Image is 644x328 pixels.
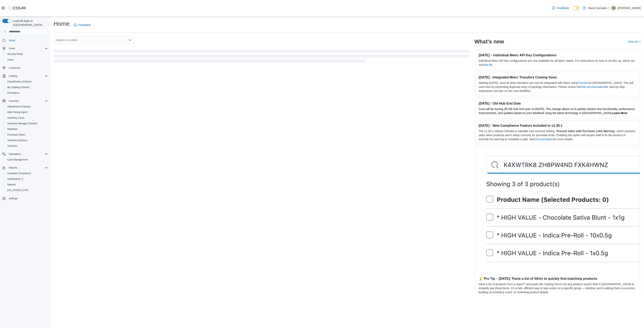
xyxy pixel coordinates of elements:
span: Inventory Manager (Classic) [7,122,37,125]
button: Users [1,46,50,51]
span: Classification (Classic) [7,80,32,83]
button: Adjustments (Classic) [4,104,50,109]
input: Dark Mode [572,6,581,10]
a: help file [483,63,492,66]
p: Starting [DATE], store-to-store transfers can now be integrated with Metrc using in [GEOGRAPHIC_D... [479,81,637,93]
span: Canadian Compliance [7,172,31,175]
button: Classification (Classic) [4,79,50,84]
a: Inventory Manager (Classic) [6,121,39,126]
a: Cash Management [6,157,29,162]
p: Have a list of products from a report? Just paste the Catalog SKUs into any product search field ... [479,282,637,294]
img: Cova [8,6,26,10]
span: Inventory Count [7,116,24,119]
a: help documentation [581,85,605,88]
button: Catalog [7,74,19,78]
span: Feedback [557,6,569,10]
span: Security Roles [7,52,23,56]
a: Settings [7,196,19,201]
strong: Prevent Sales with Purchase Limit Warning [557,130,614,133]
span: GK [612,6,615,10]
span: Bulk Pricing Import [7,111,28,114]
a: Adjustments (Classic) [6,104,32,109]
span: Home [9,39,15,42]
button: Operations [7,152,22,156]
span: Manifests [7,127,18,131]
h3: [DATE] - Old Hub End Date [479,101,637,105]
span: Home [7,38,48,43]
button: Inventory [7,99,20,103]
span: Users [6,57,48,62]
span: Security Roles [6,52,48,57]
div: Gurpreet Kalkat [611,6,616,10]
span: Transfers (Classic) [7,139,27,142]
span: Promotions [7,91,20,95]
strong: Learn More [612,111,627,115]
button: Inventory Count [4,115,50,121]
span: Transfers [7,144,17,148]
a: [US_STATE] CCRS [6,188,30,193]
span: Inventory Count [6,115,48,120]
h3: [DATE] - New Compliance Feature Included in v1.30.1 [479,123,637,127]
a: Home [7,38,17,43]
button: Canadian Compliance [4,171,50,176]
button: Open list of options [128,38,132,42]
svg: External link [638,41,641,43]
span: Users [9,47,15,50]
span: My Catalog (Classic) [7,86,30,89]
span: Operations [9,152,21,156]
button: Bulk Pricing Import [4,109,50,115]
span: Reports [6,182,48,187]
p: Dank Cannabis [588,6,607,10]
h2: What's new [474,38,504,45]
h3: [DATE] - Integrated Metrc Transfers Coming Soon [479,75,637,79]
button: Inventory [1,98,50,104]
span: Operations [7,152,48,156]
a: Transfers (Classic) [6,138,29,143]
span: Transfers [6,144,48,148]
a: Transfers [578,81,589,84]
span: Cova will be turning off Old Hub next year on [DATE]. This change allows us to quickly release ne... [479,107,635,115]
span: Manifests [6,127,48,132]
h3: [DATE] – Individual Metrc API Key Configurations [479,53,637,57]
a: Promotions [6,90,21,95]
span: Catalog [7,74,48,78]
span: [US_STATE] CCRS [7,189,28,192]
button: Purchase Orders [4,132,50,138]
span: Inventory Manager (Classic) [6,121,48,126]
button: Cash Management [4,157,50,162]
a: Users [6,57,15,62]
p: [PERSON_NAME] [618,6,641,10]
a: Inventory Count [6,115,26,120]
span: Feedback [78,23,91,27]
span: Canadian Compliance [6,171,48,176]
button: Catalog [1,73,50,79]
a: Security Roles [6,52,24,57]
a: Feedback [72,21,92,29]
span: Users [7,58,13,61]
a: Documentation [534,138,553,141]
a: Bulk Pricing Import [6,110,29,115]
nav: Complex example [2,36,48,212]
span: Promotions [6,90,48,95]
h3: 💡 Pro Tip – [DATE]: Paste a list of SKUs to quickly find matching products [479,277,637,281]
span: Classification (Classic) [6,79,48,84]
a: Reports [6,182,17,187]
a: Purchase Orders [6,132,27,137]
button: Transfers [4,143,50,149]
span: Purchase Orders [6,132,48,137]
a: Feedback [550,4,571,12]
p: The v1.30.1 release includes a valuable new General Setting, ' ', which prevents sales when produ... [479,129,637,141]
button: Reports [4,182,50,187]
a: Canadian Compliance [6,171,33,176]
span: Users [7,46,48,51]
button: My Catalog (Classic) [4,84,50,90]
span: Inventory [7,99,48,103]
a: Dashboards [6,177,25,181]
button: Users [7,46,17,51]
span: Reports [7,183,16,186]
button: Home [1,37,50,43]
span: Bulk Pricing Import [6,110,48,115]
button: Promotions [4,90,50,96]
button: Users [4,57,50,63]
span: Transfers (Classic) [6,138,48,143]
